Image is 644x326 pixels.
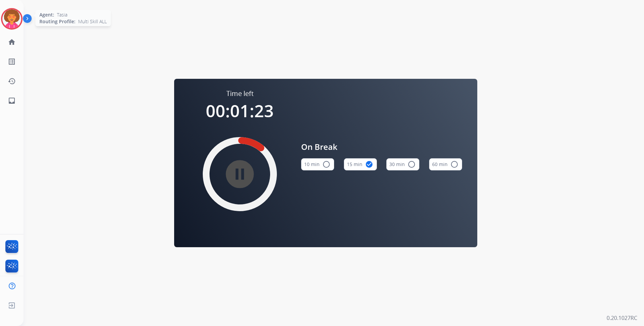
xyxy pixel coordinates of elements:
[236,170,244,178] mat-icon: pause_circle_filled
[78,18,107,25] span: Multi Skill ALL
[386,158,419,170] button: 30 min
[408,160,416,168] mat-icon: radio_button_unchecked
[450,160,458,168] mat-icon: radio_button_unchecked
[8,97,16,105] mat-icon: inbox
[301,158,334,170] button: 10 min
[2,9,21,28] img: avatar
[226,89,254,98] span: Time left
[57,11,67,18] span: Tasia
[8,58,16,66] mat-icon: list_alt
[8,38,16,46] mat-icon: home
[344,158,377,170] button: 15 min
[322,160,330,168] mat-icon: radio_button_unchecked
[39,18,75,25] span: Routing Profile:
[429,158,462,170] button: 60 min
[39,11,54,18] span: Agent:
[365,160,373,168] mat-icon: check_circle
[206,99,274,122] span: 00:01:23
[8,77,16,85] mat-icon: history
[607,314,637,322] p: 0.20.1027RC
[301,141,462,153] span: On Break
